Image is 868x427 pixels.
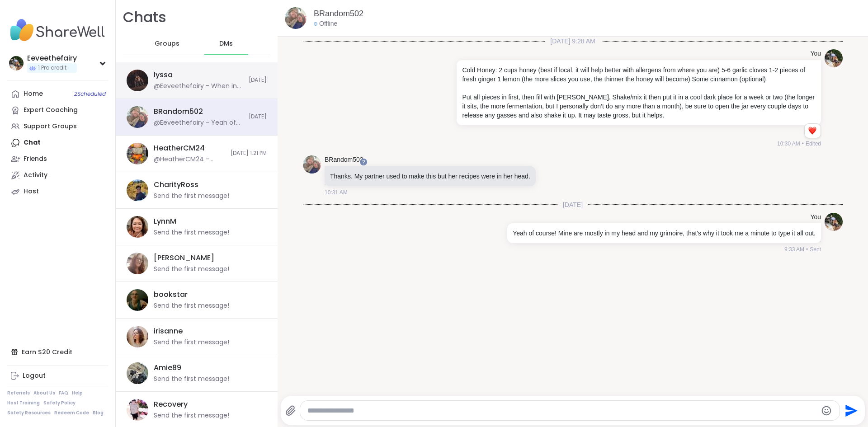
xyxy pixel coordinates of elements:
button: Reactions: love [807,127,817,135]
a: Host [7,183,108,200]
span: [DATE] [249,113,267,121]
div: Amie89 [154,363,181,373]
div: Friends [24,155,47,164]
a: Redeem Code [54,410,89,416]
span: [DATE] [249,76,267,84]
div: BRandom502 [154,107,203,117]
div: Send the first message! [154,375,229,384]
span: • [802,140,804,148]
a: Safety Resources [7,410,51,416]
div: HeatherCM24 [154,143,205,153]
div: Logout [23,371,46,380]
button: Send [840,400,860,421]
div: [PERSON_NAME] [154,253,214,263]
img: https://sharewell-space-live.sfo3.digitaloceanspaces.com/user-generated/c703a1d2-29a7-4d77-aef4-3... [127,399,148,421]
a: Expert Coaching [7,102,108,118]
div: @HeatherCM24 - [URL][DOMAIN_NAME] [154,155,225,164]
div: Host [24,187,39,196]
span: 1 Pro credit [38,64,66,72]
div: Send the first message! [154,192,229,201]
div: Send the first message! [154,301,229,310]
p: Put all pieces in first, then fill with [PERSON_NAME]. Shake/mix it then put it in a cool dark pl... [462,93,816,120]
img: https://sharewell-space-live.sfo3.digitaloceanspaces.com/user-generated/e72d2dfd-06ae-43a5-b116-a... [127,143,148,164]
h4: You [810,213,821,222]
img: https://sharewell-space-live.sfo3.digitaloceanspaces.com/user-generated/ef9b4338-b2e1-457c-a100-b... [127,70,148,91]
div: irisanne [154,326,183,336]
img: https://sharewell-space-live.sfo3.digitaloceanspaces.com/user-generated/127af2b2-1259-4cf0-9fd7-7... [303,155,321,174]
img: https://sharewell-space-live.sfo3.digitaloceanspaces.com/user-generated/127af2b2-1259-4cf0-9fd7-7... [127,106,148,128]
img: https://sharewell-space-live.sfo3.digitaloceanspaces.com/user-generated/d0fef3f8-78cb-4349-b608-1... [127,179,148,201]
button: Emoji picker [821,405,832,416]
a: FAQ [59,390,68,396]
span: Groups [155,39,179,48]
span: [DATE] [557,200,588,209]
a: Logout [7,368,108,384]
span: 10:30 AM [777,140,800,148]
div: Send the first message! [154,411,229,420]
img: https://sharewell-space-live.sfo3.digitaloceanspaces.com/user-generated/5f572286-b7ec-4d9d-a82c-3... [127,216,148,238]
div: Send the first message! [154,265,229,274]
div: Send the first message! [154,338,229,347]
div: Offline [314,19,337,28]
p: Yeah of course! Mine are mostly in my head and my grimoire, that's why it took me a minute to typ... [513,229,816,238]
span: [DATE] 1:21 PM [231,150,267,157]
a: BRandom502 [314,8,363,19]
div: Activity [24,171,47,180]
p: Cold Honey: 2 cups honey (best if local, it will help better with allergens from where you are) 5... [462,66,816,84]
img: ShareWell Nav Logo [7,14,108,46]
div: LynnM [154,216,176,226]
div: Home [24,89,43,99]
a: BRandom502 [325,155,363,164]
div: Support Groups [24,122,77,131]
img: Eeveethefairy [9,56,24,70]
div: Expert Coaching [24,106,78,115]
a: Referrals [7,390,30,396]
span: Edited [806,140,821,148]
span: • [806,245,808,253]
span: 9:33 AM [784,245,804,253]
div: Send the first message! [154,228,229,237]
h1: Chats [123,7,166,28]
img: https://sharewell-space-live.sfo3.digitaloceanspaces.com/user-generated/d1e65333-2a9f-4ee3-acf4-3... [825,49,843,67]
div: Recovery [154,399,188,409]
div: Eeveethefairy [27,53,77,63]
img: https://sharewell-space-live.sfo3.digitaloceanspaces.com/user-generated/c3bd44a5-f966-4702-9748-c... [127,362,148,384]
div: @Eeveethefairy - Yeah of course! Mine are mostly in my head and my grimoire, that's why it took m... [154,118,243,127]
img: https://sharewell-space-live.sfo3.digitaloceanspaces.com/user-generated/12025a04-e023-4d79-ba6e-0... [127,253,148,274]
span: Sent [810,245,821,253]
div: Earn $20 Credit [7,344,108,360]
div: @Eeveethefairy - When in the passenger seat, I love to blast music and stick myself out the windo... [154,82,243,91]
img: https://sharewell-space-live.sfo3.digitaloceanspaces.com/user-generated/d1e65333-2a9f-4ee3-acf4-3... [825,213,843,231]
span: DMs [219,39,233,48]
a: Help [72,390,83,396]
img: https://sharewell-space-live.sfo3.digitaloceanspaces.com/user-generated/127af2b2-1259-4cf0-9fd7-7... [285,7,307,29]
div: bookstar [154,290,188,300]
a: Host Training [7,400,40,406]
a: Friends [7,151,108,167]
img: https://sharewell-space-live.sfo3.digitaloceanspaces.com/user-generated/be849bdb-4731-4649-82cd-d... [127,326,148,347]
div: Reaction list [805,124,821,138]
textarea: Type your message [307,406,817,415]
a: Home2Scheduled [7,86,108,102]
a: Safety Policy [43,400,75,406]
div: CharityRoss [154,180,198,190]
a: Blog [93,410,104,416]
span: 10:31 AM [325,188,348,197]
span: 2 Scheduled [74,90,106,98]
p: Thanks. My partner used to make this but her recipes were in her head. [330,172,530,181]
h4: You [810,49,821,58]
a: About Us [33,390,55,396]
a: Activity [7,167,108,183]
a: Support Groups [7,118,108,135]
div: lyssa [154,70,173,80]
span: [DATE] 9:28 AM [545,37,600,46]
iframe: Spotlight [360,158,367,165]
img: https://sharewell-space-live.sfo3.digitaloceanspaces.com/user-generated/535310fa-e9f2-4698-8a7d-4... [127,289,148,311]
